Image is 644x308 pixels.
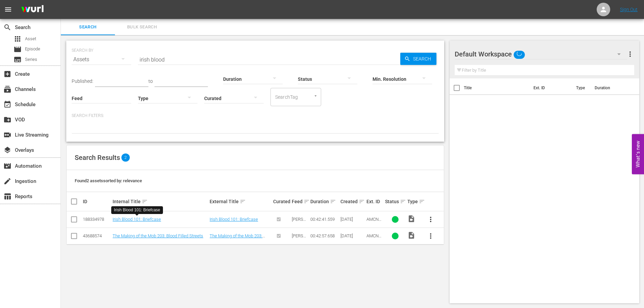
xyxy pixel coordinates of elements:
div: Ext. ID [366,199,383,204]
div: 00:42:41.559 [310,217,338,222]
span: Found 2 assets sorted by: relevance [75,178,142,183]
th: Ext. ID [529,78,572,97]
span: Video [407,215,415,223]
th: Type [572,78,591,97]
div: [DATE] [340,233,364,238]
button: Search [400,53,436,65]
span: more_vert [427,215,435,223]
th: Duration [591,78,631,97]
span: AMCNVR0000070023 [366,217,381,232]
a: Sign Out [620,7,638,12]
span: Series [25,56,37,63]
span: Episode [14,45,22,53]
span: sort [304,198,310,205]
div: Duration [310,197,338,206]
span: sort [359,198,365,205]
span: Published: [72,78,93,84]
img: ans4CAIJ8jUAAAAAAAAAAAAAAAAAAAAAAAAgQb4GAAAAAAAAAAAAAAAAAAAAAAAAJMjXAAAAAAAAAAAAAAAAAAAAAAAAgAT5G... [16,2,49,18]
span: Reports [3,192,11,200]
div: 188334978 [83,217,111,222]
div: Irish Blood 101: Briefcase [114,207,160,213]
div: Type [407,197,420,206]
div: Created [340,197,364,206]
span: [PERSON_NAME] Feed [292,217,306,232]
span: menu [4,5,12,14]
div: Assets [72,50,131,69]
button: more_vert [423,228,439,244]
div: Status [385,197,405,206]
span: Automation [3,162,11,170]
span: Search [410,53,436,65]
span: sort [400,198,406,205]
span: sort [419,198,425,205]
span: more_vert [427,232,435,240]
button: Open Feedback Widget [632,134,644,174]
span: sort [240,198,246,205]
span: Search [65,23,111,31]
div: Internal Title [113,197,208,206]
span: Search Results [75,153,120,162]
span: Channels [3,85,11,93]
span: Asset [25,35,36,42]
div: Curated [273,199,290,204]
span: sort [330,198,336,205]
span: more_vert [626,50,634,58]
span: Overlays [3,146,11,154]
div: 00:42:57.658 [310,233,338,238]
div: Default Workspace [455,45,627,64]
button: more_vert [423,211,439,228]
div: Feed [292,197,308,206]
div: External Title [210,197,271,206]
span: Ingestion [3,177,11,185]
span: Asset [14,35,22,43]
span: Search [3,23,11,31]
button: more_vert [626,46,634,62]
div: [DATE] [340,217,364,222]
a: Irish Blood 101: Briefcase [210,217,258,222]
span: Episode [25,46,40,52]
div: ID [83,199,111,204]
span: to [148,78,153,84]
span: Bulk Search [119,23,165,31]
span: VOD [3,116,11,124]
span: Create [3,70,11,78]
span: Video [407,231,415,239]
a: Irish Blood 101: Briefcase [113,217,161,222]
span: AMCNVR0000018955 [366,233,381,248]
span: 2 [121,153,130,162]
th: Title [464,78,529,97]
span: [PERSON_NAME] Feed [292,233,306,248]
span: Live Streaming [3,131,11,139]
span: Schedule [3,100,11,109]
button: Open [312,93,319,99]
a: The Making of the Mob 203: Blood Filled Streets [210,233,265,243]
a: The Making of the Mob 203: Blood Filled Streets [113,233,203,238]
span: sort [142,198,148,205]
span: Series [14,55,22,64]
p: Search Filters: [72,113,439,119]
div: 43688574 [83,233,111,238]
